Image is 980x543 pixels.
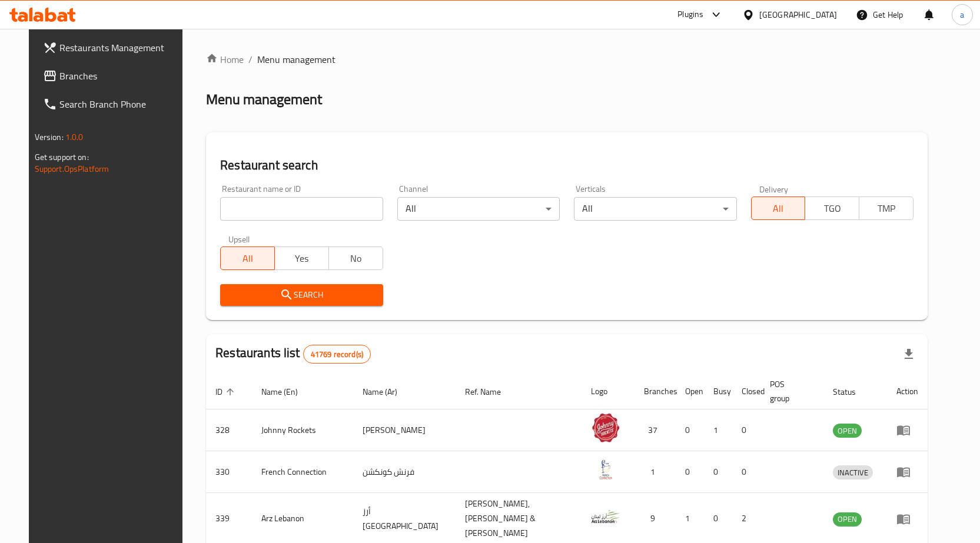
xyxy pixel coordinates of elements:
[465,385,516,399] span: Ref. Name
[261,385,313,399] span: Name (En)
[582,374,634,409] th: Logo
[65,129,84,145] span: 1.0.0
[397,197,560,221] div: All
[274,246,329,270] button: Yes
[704,409,732,451] td: 1
[574,197,736,221] div: All
[634,451,676,493] td: 1
[634,409,676,451] td: 37
[833,424,862,438] div: OPEN
[896,512,918,526] div: Menu
[252,451,353,493] td: French Connection
[833,512,862,526] span: OPEN
[676,374,704,409] th: Open
[220,197,383,221] input: Search for restaurant name or ID..
[591,502,620,531] img: Arz Lebanon
[676,409,704,451] td: 0
[833,385,871,399] span: Status
[59,97,183,111] span: Search Branch Phone
[887,374,928,409] th: Action
[257,52,335,66] span: Menu management
[859,196,913,220] button: TMP
[206,90,322,109] h2: Menu management
[35,161,109,176] a: Support.OpsPlatform
[634,374,676,409] th: Branches
[833,465,873,479] div: INACTIVE
[220,284,383,306] button: Search
[215,344,371,364] h2: Restaurants list
[960,8,964,21] span: a
[805,196,859,220] button: TGO
[35,149,89,165] span: Get support on:
[215,385,238,399] span: ID
[228,235,250,243] label: Upsell
[248,52,253,66] li: /
[591,413,620,442] img: Johnny Rockets
[353,451,456,493] td: فرنش كونكشن
[34,62,192,90] a: Branches
[304,349,370,360] span: 41769 record(s)
[810,200,855,217] span: TGO
[34,90,192,118] a: Search Branch Phone
[732,409,760,451] td: 0
[225,250,270,267] span: All
[363,385,413,399] span: Name (Ar)
[591,455,620,484] img: French Connection
[751,196,806,220] button: All
[732,374,760,409] th: Closed
[206,409,252,451] td: 328
[334,250,378,267] span: No
[704,451,732,493] td: 0
[896,423,918,437] div: Menu
[230,288,373,302] span: Search
[220,246,275,270] button: All
[677,8,703,22] div: Plugins
[220,156,913,174] h2: Restaurant search
[280,250,324,267] span: Yes
[59,69,183,83] span: Branches
[833,466,873,479] span: INACTIVE
[759,185,789,193] label: Delivery
[864,200,909,217] span: TMP
[252,409,353,451] td: Johnny Rockets
[676,451,704,493] td: 0
[206,451,252,493] td: 330
[770,377,809,405] span: POS group
[35,129,64,145] span: Version:
[206,52,928,66] nav: breadcrumb
[759,8,837,21] div: [GEOGRAPHIC_DATA]
[34,34,192,62] a: Restaurants Management
[732,451,760,493] td: 0
[353,409,456,451] td: [PERSON_NAME]
[833,512,862,527] div: OPEN
[833,424,862,438] span: OPEN
[206,52,244,66] a: Home
[328,246,383,270] button: No
[59,41,183,55] span: Restaurants Management
[895,340,923,368] div: Export file
[756,200,801,217] span: All
[704,374,732,409] th: Busy
[896,465,918,479] div: Menu
[303,345,371,364] div: Total records count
